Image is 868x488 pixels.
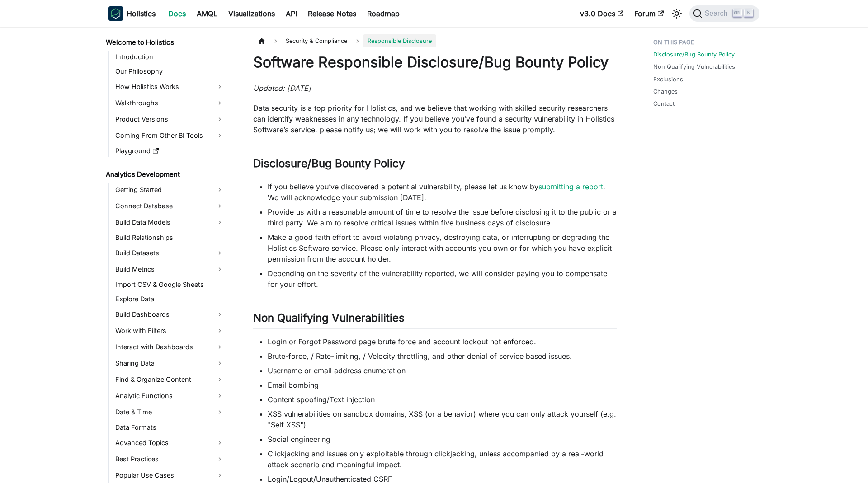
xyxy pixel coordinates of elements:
a: Changes [653,87,678,96]
li: Clickjacking and issues only exploitable through clickjacking, unless accompanied by a real-world... [268,448,617,470]
em: Updated: [DATE] [253,84,311,93]
h1: Software Responsible Disclosure/Bug Bounty Policy [253,53,617,71]
li: Content spoofing/Text injection [268,394,617,405]
a: Build Dashboards [113,307,227,322]
span: Search [702,9,733,18]
li: Brute-force, / Rate-limiting, / Velocity throttling, and other denial of service based issues. [268,351,617,361]
a: Forum [629,6,669,21]
a: How Holistics Works [113,80,227,94]
a: Build Metrics [113,262,227,277]
li: Login or Forgot Password page brute force and account lockout not enforced. [268,336,617,347]
a: submitting a report [538,182,603,191]
nav: Docs sidebar [99,27,235,488]
a: Analytics Development [103,168,227,181]
a: Date & Time [113,405,227,419]
a: Find & Organize Content [113,372,227,387]
a: Non Qualifying Vulnerabilities [653,62,735,71]
b: Holistics [127,8,156,19]
a: Walkthroughs [113,96,227,110]
a: Coming From Other BI Tools [113,128,227,143]
a: Product Versions [113,112,227,127]
a: API [280,6,302,21]
a: Connect Database [113,199,227,213]
a: Data Formats [113,421,227,434]
a: Visualizations [223,6,280,21]
a: Build Data Models [113,215,227,230]
p: Data security is a top priority for Holistics, and we believe that working with skilled security ... [253,103,617,135]
a: Docs [163,6,191,21]
kbd: K [744,9,753,17]
a: Build Datasets [113,246,227,260]
a: Explore Data [113,293,227,305]
li: If you believe you’ve discovered a potential vulnerability, please let us know by . We will ackno... [268,181,617,203]
a: Welcome to Holistics [103,36,227,49]
a: Playground [113,145,227,157]
a: Build Relationships [113,231,227,244]
a: Work with Filters [113,324,227,338]
a: Popular Use Cases [113,468,227,483]
h2: Disclosure/Bug Bounty Policy [253,157,617,174]
a: HolisticsHolistics [108,6,156,21]
a: Our Philosophy [113,65,227,78]
a: Roadmap [362,6,405,21]
a: Getting Started [113,183,227,197]
a: Exclusions [653,75,683,84]
a: Import CSV & Google Sheets [113,278,227,291]
li: Login/Logout/Unauthenticated CSRF [268,474,617,484]
a: Analytic Functions [113,389,227,403]
a: Home page [253,34,270,47]
h2: Non Qualifying Vulnerabilities [253,311,617,328]
span: Responsible Disclosure [363,34,436,47]
a: Interact with Dashboards [113,340,227,354]
a: AMQL [191,6,223,21]
a: Contact [653,99,675,108]
button: Search (Ctrl+K) [689,5,759,22]
button: Switch between dark and light mode (currently light mode) [670,6,684,21]
li: Make a good faith effort to avoid violating privacy, destroying data, or interrupting or degradin... [268,232,617,264]
a: Best Practices [113,452,227,466]
li: Depending on the severity of the vulnerability reported, we will consider paying you to compensat... [268,268,617,290]
li: Email bombing [268,380,617,390]
nav: Breadcrumbs [253,34,617,47]
li: XSS vulnerabilities on sandbox domains, XSS (or a behavior) where you can only attack yourself (e... [268,408,617,430]
a: Introduction [113,51,227,63]
li: Provide us with a reasonable amount of time to resolve the issue before disclosing it to the publ... [268,206,617,228]
a: Disclosure/Bug Bounty Policy [653,50,735,59]
a: Advanced Topics [113,436,227,450]
li: Social engineering [268,434,617,445]
img: Holistics [108,6,123,21]
a: v3.0 Docs [575,6,629,21]
li: Username or email address enumeration [268,365,617,376]
a: Sharing Data [113,356,227,371]
a: Release Notes [302,6,362,21]
span: Security & Compliance [281,34,352,47]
